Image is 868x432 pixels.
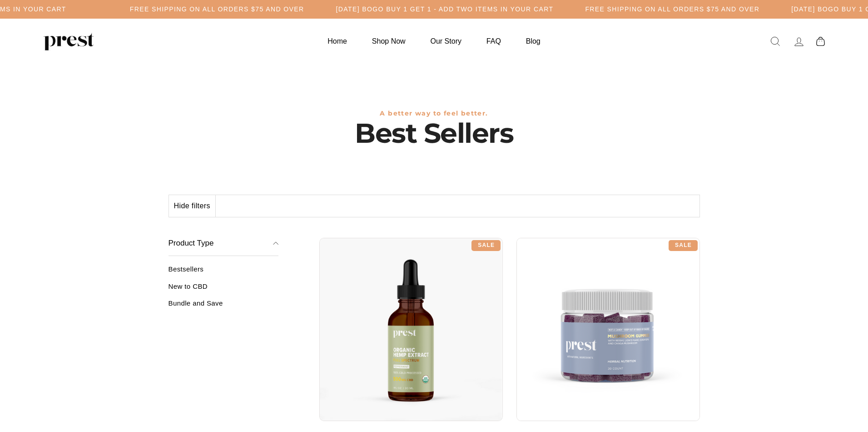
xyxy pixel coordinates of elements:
a: Bestsellers [169,265,279,280]
h1: Best Sellers [169,117,700,149]
a: New to CBD [169,282,279,297]
button: Hide filters [169,195,216,217]
a: Bundle and Save [169,299,279,314]
a: Blog [515,32,552,50]
img: PREST ORGANICS [44,32,94,50]
div: Sale [471,240,501,251]
ul: Primary [316,32,551,50]
a: Our Story [419,32,473,50]
a: FAQ [475,32,512,50]
h5: Free Shipping on all orders $75 and over [585,5,759,13]
a: Home [316,32,358,50]
h5: Free Shipping on all orders $75 and over [130,5,304,13]
button: Product Type [169,231,279,256]
a: Shop Now [361,32,417,50]
h5: [DATE] BOGO BUY 1 GET 1 - ADD TWO ITEMS IN YOUR CART [336,5,554,13]
h3: A better way to feel better. [169,110,700,117]
div: Sale [669,240,698,251]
